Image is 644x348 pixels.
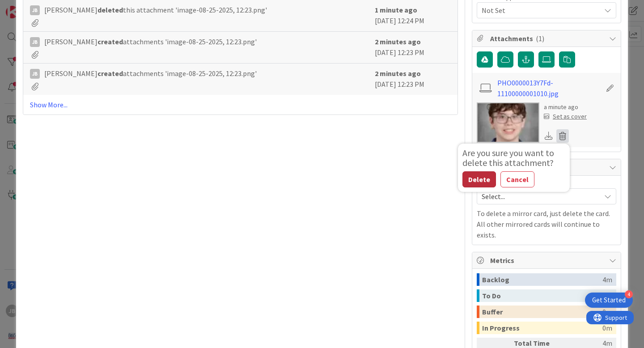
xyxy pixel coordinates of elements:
[375,5,417,14] b: 1 minute ago
[544,112,587,121] div: Set as cover
[602,322,612,334] div: 0m
[497,77,601,99] a: PHO0000013Y7Fd-11100000001010.jpg
[482,289,602,302] div: To Do
[375,68,451,90] div: [DATE] 12:23 PM
[30,37,40,47] div: JB
[482,306,602,318] div: Buffer
[462,171,496,187] button: Delete
[30,5,40,15] div: JB
[544,102,587,112] div: a minute ago
[602,273,612,286] div: 4m
[585,293,633,308] div: Open Get Started checklist, remaining modules: 4
[97,37,123,46] b: created
[375,4,451,27] div: [DATE] 12:24 PM
[97,5,123,14] b: deleted
[490,255,605,266] span: Metrics
[375,37,421,46] b: 2 minutes ago
[490,33,605,44] span: Attachments
[477,208,616,240] p: To delete a mirror card, just delete the card. All other mirrored cards will continue to exists.
[375,36,451,59] div: [DATE] 12:23 PM
[19,1,41,12] span: Support
[544,130,554,142] div: Download
[30,99,451,110] a: Show More...
[536,34,544,43] span: ( 1 )
[625,290,633,298] div: 4
[482,273,602,286] div: Backlog
[30,69,40,79] div: JB
[482,190,596,203] span: Select...
[482,5,601,16] span: Not Set
[97,69,123,78] b: created
[482,322,602,334] div: In Progress
[462,148,565,168] div: Are you sure you want to delete this attachment?
[592,296,626,305] div: Get Started
[500,171,534,187] button: Cancel
[44,68,257,79] span: [PERSON_NAME] attachments 'image-08-25-2025, 12:23.png'
[602,289,612,302] div: 0m
[375,69,421,78] b: 2 minutes ago
[44,36,257,47] span: [PERSON_NAME] attachments 'image-08-25-2025, 12:23.png'
[44,4,267,15] span: [PERSON_NAME] this attachment 'image-08-25-2025, 12:23.png'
